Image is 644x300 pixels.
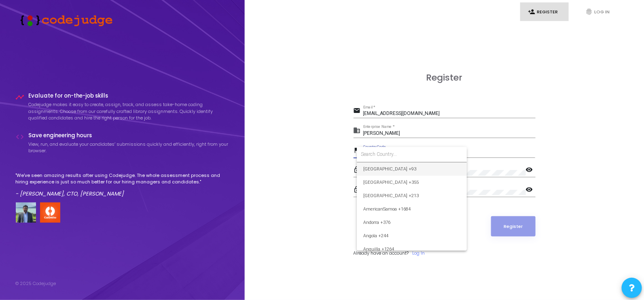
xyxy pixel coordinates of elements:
[363,176,460,189] span: [GEOGRAPHIC_DATA] +355
[363,162,460,176] span: [GEOGRAPHIC_DATA] +93
[363,216,460,229] span: Andorra +376
[361,151,463,158] input: Search Country...
[363,243,460,256] span: Anguilla +1264
[363,229,460,243] span: Angola +244
[363,202,460,216] span: AmericanSamoa +1684
[363,189,460,202] span: [GEOGRAPHIC_DATA] +213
